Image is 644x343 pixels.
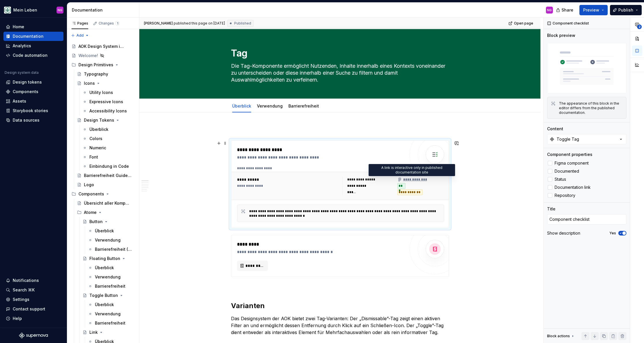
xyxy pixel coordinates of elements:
a: Barrierefreiheit (WIP) [86,245,137,254]
div: Documentation [72,7,137,13]
button: Add [69,31,91,39]
div: Verwendung [95,311,121,317]
div: Expressive Icons [89,99,123,105]
div: Components [78,191,104,197]
label: Yes [609,231,616,235]
button: Notifications [3,276,63,285]
a: Barrierefreiheit [86,318,137,328]
span: Open page [514,21,533,26]
button: Publish [610,5,642,15]
a: Barrierefreiheit [86,282,137,291]
h2: Varianten [231,301,449,310]
div: Contact support [13,306,45,312]
textarea: Die Tag-Komponente ermöglicht Nutzenden, Inhalte innerhalb eines Kontexts voneinander zu untersch... [230,61,448,84]
div: Components [13,89,38,95]
div: NG [58,8,62,12]
a: Verwendung [257,103,283,108]
div: Block preview [547,33,575,38]
a: Überblick [80,125,137,134]
span: [PERSON_NAME] [144,21,173,26]
div: Show description [547,230,580,236]
a: Typography [75,69,137,79]
div: Design Primitives [69,60,137,69]
div: Analytics [13,43,31,49]
button: Preview [579,5,608,15]
div: A link is interactive only in published documentation site [369,164,455,176]
div: Floating Button [89,256,120,261]
button: Toggle Tag [547,134,626,144]
div: Überblick [95,228,114,234]
div: Verwendung [95,237,121,243]
a: Documentation [3,32,63,41]
a: Analytics [3,41,63,50]
div: Utility Icons [89,90,113,95]
button: Contact support [3,304,63,314]
a: Colors [80,134,137,143]
div: Code automation [13,52,48,58]
span: Figma component [555,161,589,165]
a: Barrierefreiheit [288,103,319,108]
a: Home [3,22,63,31]
div: Icons [84,80,95,86]
div: Überblick [95,302,114,308]
div: Font [89,154,98,160]
div: Accessibility Icons [89,108,127,114]
button: Search ⌘K [3,285,63,295]
a: Storybook stories [3,106,63,115]
div: Barrierefreiheit [286,100,321,112]
a: Einbindung in Code [80,162,137,171]
a: Components [3,87,63,96]
span: Add [76,33,84,38]
div: Settings [13,297,29,302]
a: Verwendung [86,309,137,318]
span: Status [555,177,566,182]
div: Components [69,189,137,199]
a: Open page [507,19,536,27]
a: Überblick [86,300,137,309]
div: Atome [75,208,137,217]
div: Design Primitives [78,62,113,68]
div: NG [547,8,552,12]
a: Settings [3,295,63,304]
div: AOK Design System in Arbeit [78,44,126,49]
div: Documentation [13,33,44,39]
a: Numeric [80,143,137,152]
a: Floating Button [80,254,137,263]
div: Toggle Tag [557,136,579,142]
button: Mein LebenNG [1,4,66,16]
div: Home [13,24,24,30]
span: 2 [637,24,642,29]
a: AOK Design System in Arbeit [69,42,137,51]
a: Verwendung [86,235,137,245]
a: Überblick [86,263,137,272]
div: Design system data [5,70,39,75]
a: Assets [3,97,63,106]
div: Design tokens [13,79,42,85]
div: Typography [84,71,108,77]
div: Numeric [89,145,106,151]
div: Component properties [547,152,592,157]
div: Barrierefreiheit [95,283,125,289]
span: Preview [583,7,599,13]
div: Pages [72,21,88,26]
a: Überblick [232,103,251,108]
div: Design Tokens [84,117,114,123]
div: Data sources [13,117,40,123]
a: Data sources [3,116,63,125]
a: Barrierefreiheit Guidelines [75,171,137,180]
div: Barrierefreiheit Guidelines [84,173,132,178]
a: Expressive Icons [80,97,137,106]
button: Help [3,314,63,323]
div: Barrierefreiheit (WIP) [95,246,133,252]
div: Mein Leben [13,7,37,13]
div: Content [547,126,563,132]
div: Welcome! [78,53,98,59]
div: Toggle Button [89,293,118,298]
span: 1 [115,21,120,26]
div: Colors [89,136,102,142]
textarea: Component checklist [547,214,626,225]
div: Help [13,316,22,321]
div: Block actions [547,332,575,340]
svg: Supernova Logo [19,333,48,338]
